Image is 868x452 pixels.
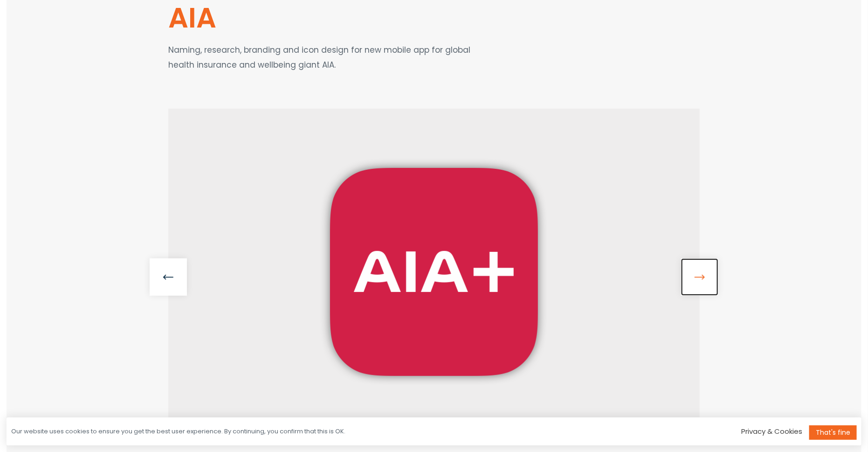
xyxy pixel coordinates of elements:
[168,42,473,73] p: Naming, research, branding and icon design for new mobile app for global health insurance and wel...
[168,2,473,33] h1: AIA
[809,425,857,440] a: That's fine
[741,426,802,436] a: Privacy & Cookies
[168,109,700,435] img: AIA+ App Icon
[11,427,345,436] div: Our website uses cookies to ensure you get the best user experience. By continuing, you confirm t...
